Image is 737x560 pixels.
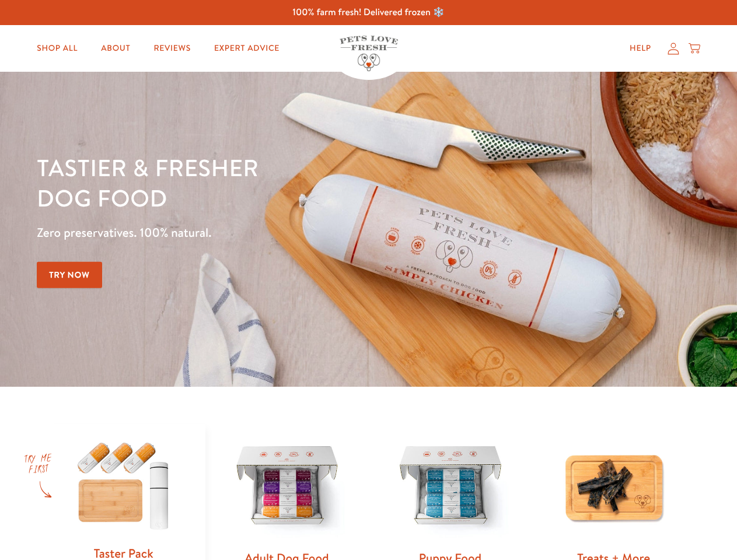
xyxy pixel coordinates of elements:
a: About [92,37,139,60]
a: Help [620,37,661,60]
a: Reviews [144,37,200,60]
a: Expert Advice [205,37,289,60]
h1: Tastier & fresher dog food [37,152,479,213]
img: Pets Love Fresh [340,36,398,71]
a: Try Now [37,262,102,288]
a: Shop All [27,37,87,60]
p: Zero preservatives. 100% natural. [37,222,479,243]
